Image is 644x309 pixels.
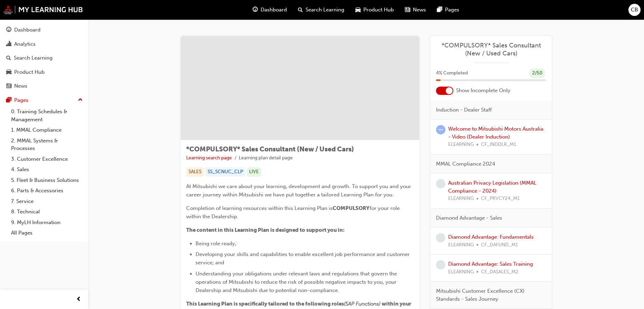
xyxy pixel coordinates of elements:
[3,80,85,92] a: News
[298,6,303,14] span: search-icon
[436,233,445,242] span: learningRecordVerb_NONE-icon
[344,301,380,307] span: (SAP Functions)
[436,160,495,168] span: MMAL Compliance 2024
[8,206,85,217] a: 8. Technical
[6,97,11,104] span: pages-icon
[196,251,411,266] span: Developing your skills and capabilities to enable excellent job performance and customer service;...
[253,6,258,14] span: guage-icon
[186,227,345,233] span: The content in this Learning Plan is designed to support you in:
[3,38,85,51] a: Analytics
[350,3,399,17] a: car-iconProduct Hub
[14,82,27,90] div: News
[3,24,85,36] a: Dashboard
[448,261,533,267] a: Diamond Advantage: Sales Training
[448,180,536,194] a: Australian Privacy Legislation (MMAL Compliance - 2024)
[456,87,510,95] span: Show Incomplete Only
[355,6,361,14] span: car-icon
[186,155,232,161] a: Learning search page
[405,6,410,14] span: news-icon
[186,205,333,211] span: Completion of learning resources within this Learning Plan is
[481,141,516,149] span: CF_INDDLR_M1
[8,228,85,238] a: All Pages
[448,126,543,140] a: Welcome to Mitsubishi Motors Australia - Video (Dealer Induction)
[196,271,398,293] span: Understanding your obligations under relevant laws and regulations that govern the operations of ...
[436,214,502,222] span: Diamond Advantage - Sales
[481,241,518,249] span: CF_DAFUND_M1
[436,179,445,188] span: learningRecordVerb_NONE-icon
[196,240,236,247] span: Being role ready;
[8,106,85,125] a: 0. Training Schedules & Management
[448,195,474,203] span: ELEARNING
[363,6,394,14] span: Product Hub
[631,6,638,14] span: CB
[481,268,518,276] span: CF_DASALES_M2
[8,196,85,207] a: 7. Service
[76,295,81,304] span: prev-icon
[186,167,204,177] div: SALES
[186,205,401,220] span: for your role within the Dealership.
[8,154,85,165] a: 3. Customer Excellence
[306,6,344,14] span: Search Learning
[445,6,459,14] span: Pages
[14,68,45,76] div: Product Hub
[14,26,40,34] div: Dashboard
[413,6,426,14] span: News
[14,54,53,62] div: Search Learning
[6,55,11,61] span: search-icon
[186,301,344,307] span: This Learning Plan is specifically tailored to the following roles
[261,6,287,14] span: Dashboard
[3,52,85,64] a: Search Learning
[436,260,445,270] span: learningRecordVerb_NONE-icon
[3,22,85,94] button: DashboardAnalyticsSearch LearningProduct HubNews
[8,125,85,135] a: 1. MMAL Compliance
[3,94,85,107] button: Pages
[292,3,350,17] a: search-iconSearch Learning
[436,42,546,57] a: *COMPULSORY* Sales Consultant (New / Used Cars)
[14,96,28,104] div: Pages
[186,145,354,153] span: *COMPULSORY* Sales Consultant (New / Used Cars)
[186,183,412,198] span: At Mitsubishi we care about your learning, development and growth. To support you and your career...
[448,234,534,240] a: Diamond Advantage: Fundamentals
[436,106,492,114] span: Induction - Dealer Staff
[436,69,468,77] span: 4 % Completed
[448,241,474,249] span: ELEARNING
[78,96,83,105] span: up-icon
[448,268,474,276] span: ELEARNING
[6,83,11,89] span: news-icon
[481,195,520,203] span: CF_PRVCY24_M1
[6,41,11,47] span: chart-icon
[436,287,541,303] span: Mitsubishi Customer Excellence (CX) Standards - Sales Journey
[205,167,245,177] div: SS_SCNUC_CLP
[6,69,11,76] span: car-icon
[239,154,293,162] li: Learning plan detail page
[3,5,83,14] img: mmal
[432,3,465,17] a: pages-iconPages
[437,6,442,14] span: pages-icon
[247,167,261,177] div: LIVE
[436,125,445,134] span: learningRecordVerb_ATTEMPT-icon
[530,69,545,78] div: 2 / 50
[3,66,85,79] a: Product Hub
[8,217,85,228] a: 9. MyLH Information
[14,40,36,48] div: Analytics
[8,135,85,154] a: 2. MMAL Systems & Processes
[399,3,432,17] a: news-iconNews
[448,141,474,149] span: ELEARNING
[8,185,85,196] a: 6. Parts & Accessories
[8,164,85,175] a: 4. Sales
[8,175,85,186] a: 5. Fleet & Business Solutions
[333,205,370,211] span: COMPULSORY
[6,27,11,33] span: guage-icon
[247,3,292,17] a: guage-iconDashboard
[628,4,641,16] button: CB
